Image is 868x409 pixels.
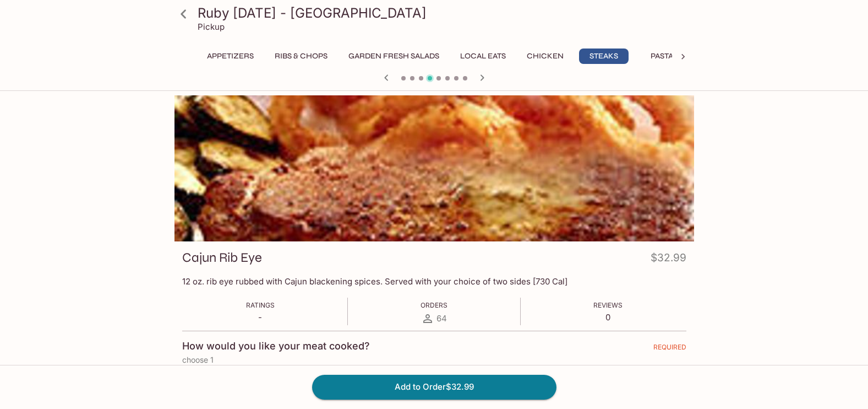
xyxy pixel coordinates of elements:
[651,249,686,271] h4: $32.99
[312,375,556,399] button: Add to Order$32.99
[637,49,687,64] button: Pasta
[198,21,225,32] p: Pickup
[269,49,334,64] button: Ribs & Chops
[182,249,262,266] h3: Cajun Rib Eye
[454,49,512,64] button: Local Eats
[579,49,629,64] button: Steaks
[436,313,447,324] span: 64
[201,49,260,64] button: Appetizers
[246,312,275,322] p: -
[342,49,445,64] button: Garden Fresh Salads
[593,301,623,309] span: Reviews
[593,312,623,322] p: 0
[182,276,686,287] p: 12 oz. rib eye rubbed with Cajun blackening spices. Served with your choice of two sides [730 Cal]
[246,301,275,309] span: Ratings
[653,343,686,356] span: REQUIRED
[182,340,370,352] h4: How would you like your meat cooked?
[521,49,570,64] button: Chicken
[198,4,690,21] h3: Ruby [DATE] - [GEOGRAPHIC_DATA]
[421,301,447,309] span: Orders
[182,356,686,364] p: choose 1
[174,95,694,241] div: Cajun Rib Eye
